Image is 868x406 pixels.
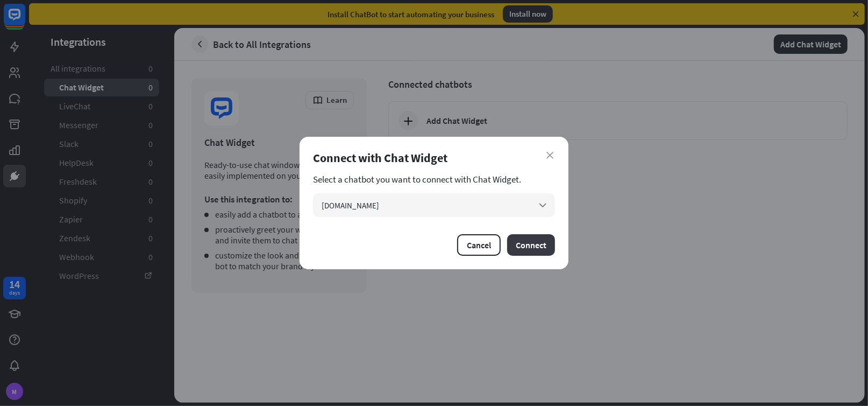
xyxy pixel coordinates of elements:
button: Connect [507,234,555,256]
button: Cancel [457,234,501,256]
span: [DOMAIN_NAME] [322,200,379,211]
div: Connect with Chat Widget [313,150,555,165]
i: close [546,152,553,159]
section: Select a chatbot you want to connect with Chat Widget. [313,174,555,185]
button: Open LiveChat chat widget [9,4,41,37]
i: arrow_down [537,199,549,211]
